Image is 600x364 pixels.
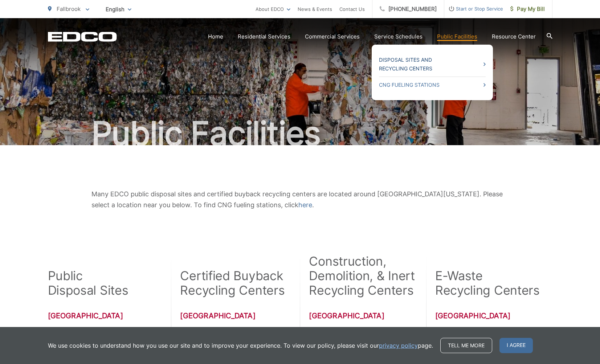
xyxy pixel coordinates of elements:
[238,32,290,41] a: Residential Services
[180,311,285,320] h3: [GEOGRAPHIC_DATA]
[48,341,433,350] p: We use cookies to understand how you use our site and to improve your experience. To view our pol...
[298,200,312,210] a: here
[100,3,137,16] span: English
[180,269,285,298] h2: Certified Buyback Recycling Centers
[440,338,492,353] a: Tell me more
[339,5,365,13] a: Contact Us
[437,32,477,41] a: Public Facilities
[48,32,117,42] a: EDCD logo. Return to the homepage.
[379,341,418,350] a: privacy policy
[379,56,486,73] a: Disposal Sites and Recycling Centers
[57,5,81,12] span: Fallbrook
[208,32,223,41] a: Home
[374,32,423,41] a: Service Schedules
[510,5,545,13] span: Pay My Bill
[305,32,360,41] a: Commercial Services
[48,311,162,320] h3: [GEOGRAPHIC_DATA]
[48,269,128,298] h2: Public Disposal Sites
[48,115,552,152] h1: Public Facilities
[492,32,536,41] a: Resource Center
[309,311,417,320] h3: [GEOGRAPHIC_DATA]
[309,254,417,298] h2: Construction, Demolition, & Inert Recycling Centers
[435,269,540,298] h2: E-Waste Recycling Centers
[435,311,552,320] h3: [GEOGRAPHIC_DATA]
[379,81,486,89] a: CNG Fueling Stations
[298,5,332,13] a: News & Events
[256,5,290,13] a: About EDCO
[91,190,503,209] span: Many EDCO public disposal sites and certified buyback recycling centers are located around [GEOGR...
[499,338,533,353] span: I agree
